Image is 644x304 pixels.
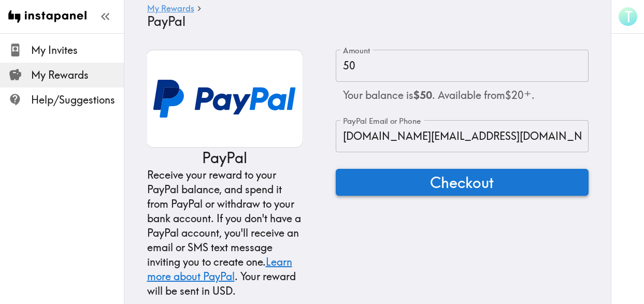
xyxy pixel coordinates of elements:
[618,6,638,27] button: T
[147,50,303,148] img: PayPal
[524,86,532,105] span: ⁺
[336,169,589,196] button: Checkout
[625,8,633,26] span: T
[147,4,194,14] a: My Rewards
[202,148,247,168] p: PayPal
[413,89,432,102] b: $50
[343,45,370,56] label: Amount
[147,14,580,29] h4: PayPal
[343,115,421,127] label: PayPal Email or Phone
[31,43,124,57] span: My Invites
[31,68,124,82] span: My Rewards
[147,168,303,298] div: Receive your reward to your PayPal balance, and spend it from PayPal or withdraw to your bank acc...
[31,93,124,107] span: Help/Suggestions
[343,89,535,102] span: Your balance is . Available from $20 .
[430,172,494,193] span: Checkout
